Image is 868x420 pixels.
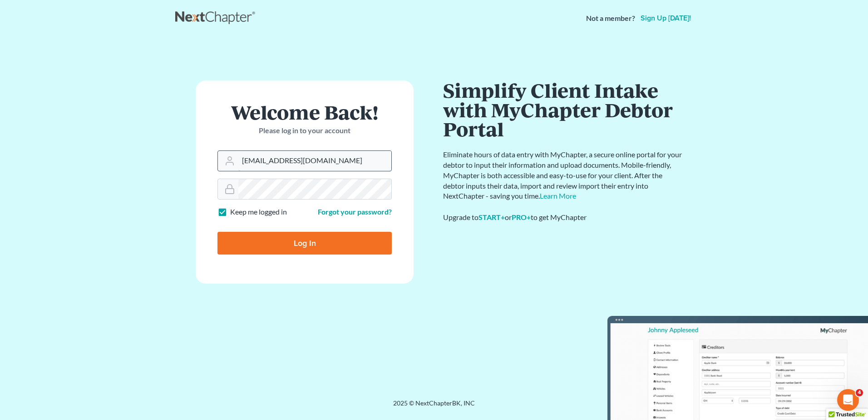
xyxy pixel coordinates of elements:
div: Upgrade to or to get MyChapter [443,212,684,223]
a: Sign up [DATE]! [639,15,693,22]
a: START+ [478,213,505,221]
input: Email Address [238,151,391,171]
p: Please log in to your account [217,125,392,136]
strong: Not a member? [586,13,635,24]
span: 4 [856,389,863,396]
div: 2025 © NextChapterBK, INC [175,399,693,415]
a: Learn More [540,191,576,200]
h1: Welcome Back! [217,102,392,122]
input: Log In [217,232,392,255]
iframe: Intercom live chat [837,389,859,411]
p: Eliminate hours of data entry with MyChapter, a secure online portal for your debtor to input the... [443,150,684,201]
a: Forgot your password? [318,207,392,216]
label: Keep me logged in [230,207,287,217]
a: PRO+ [512,213,531,221]
h1: Simplify Client Intake with MyChapter Debtor Portal [443,80,684,139]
